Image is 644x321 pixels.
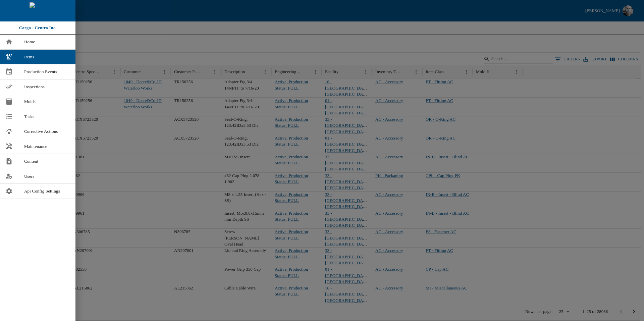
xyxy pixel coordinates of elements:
span: Users [24,173,70,180]
span: Items [24,54,70,60]
span: Home [24,39,70,45]
img: cargo logo [30,2,46,19]
span: Maintenance [24,143,70,150]
span: Content [24,158,70,165]
span: Tasks [24,113,70,120]
span: Corrective Actions [24,128,70,135]
span: Molds [24,98,70,105]
p: Cargo - Centro Inc. [19,24,57,31]
span: Production Events [24,68,70,75]
span: Inspections [24,84,70,90]
span: Api Config Settings [24,188,70,195]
